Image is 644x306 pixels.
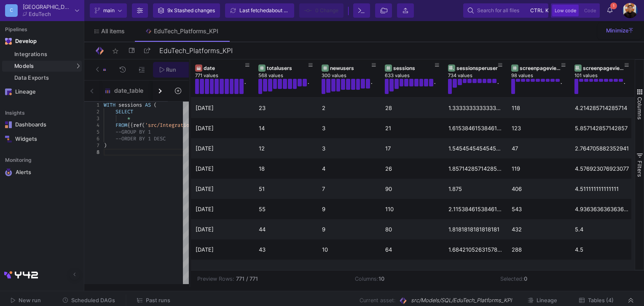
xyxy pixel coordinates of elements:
[14,51,80,58] div: Integrations
[385,98,439,118] div: 28
[575,220,629,239] div: 5.4
[5,38,12,45] img: Navigation icon
[145,102,151,108] span: AS
[2,49,82,60] a: Integrations
[575,98,629,118] div: 4.214285714285714
[104,102,115,108] span: WITH
[434,79,435,94] div: .
[385,159,439,179] div: 26
[528,5,544,16] button: ctrlk
[322,98,376,118] div: 2
[602,3,617,18] button: 1
[477,4,519,17] span: Search for all files
[322,260,376,280] div: 11
[448,260,502,280] div: 1.7843137254901962
[322,118,376,138] div: 3
[448,118,502,138] div: 1.6153846153846154
[246,275,258,283] b: / 771
[105,87,145,94] div: date_table
[385,118,439,138] div: 21
[448,98,502,118] div: 1.3333333333333333
[512,98,566,118] div: 118
[2,118,82,132] a: Navigation iconDashboards
[448,199,502,219] div: 2.1153846153846154
[16,169,70,176] div: Alerts
[512,179,566,199] div: 406
[574,72,638,79] div: 101 values
[552,5,579,16] button: Low code
[196,159,250,179] div: [DATE]
[385,199,439,219] div: 110
[196,98,250,118] div: [DATE]
[2,85,82,99] a: Navigation iconLineage
[575,179,629,199] div: 4.511111111111111
[5,169,12,176] img: Navigation icon
[575,139,629,158] div: 2.764705882352941
[145,122,292,129] span: 'src/Integrations/Teach_Cambridge_GA4/website_over
[204,65,245,71] div: date
[636,161,643,177] span: Filters
[349,271,494,287] td: Columns:
[575,199,629,219] div: 4.9363636363636365
[497,79,499,94] div: .
[584,8,596,13] span: Code
[104,142,107,149] span: )
[378,276,384,282] b: 10
[14,75,80,81] div: Data Exports
[588,297,614,303] span: Tables (4)
[624,79,625,94] div: .
[524,276,527,282] b: 0
[84,129,99,135] div: 5
[84,135,99,142] div: 6
[84,115,99,122] div: 3
[448,159,502,179] div: 1.8571428571428572
[259,260,313,280] div: 53
[512,139,566,158] div: 47
[110,46,121,56] mat-icon: star_border
[196,118,250,138] div: [DATE]
[623,3,638,18] img: bg52tvgs8dxfpOhHYAd0g09LCcAxm85PnUXHwHyc.png
[583,65,625,71] div: screenpageviewspersession
[322,139,376,158] div: 3
[512,199,566,219] div: 543
[115,135,166,142] span: --ORDER BY 1 DESC
[512,159,566,179] div: 119
[512,240,566,260] div: 288
[530,5,544,16] span: ctrl
[259,199,313,219] div: 55
[196,260,250,280] div: [DATE]
[19,297,41,303] span: New run
[259,240,313,260] div: 43
[512,220,566,239] div: 432
[322,72,385,79] div: 300 values
[561,79,562,94] div: .
[259,118,313,138] div: 14
[2,132,82,146] a: Navigation iconWidgets
[127,122,133,129] span: {{
[89,62,113,78] button: SQL-Model type child icon
[15,38,28,45] div: Develop
[259,98,313,118] div: 23
[385,179,439,199] div: 90
[196,179,250,199] div: [DATE]
[84,102,99,108] div: 1
[104,149,104,149] textarea: Editor content;Press Alt+F1 for Accessibility Options.
[225,3,294,18] button: Last fetchedabout 9 hours ago
[154,102,157,108] span: (
[511,72,574,79] div: 98 values
[5,121,12,128] img: Navigation icon
[115,122,127,129] span: FROM
[145,28,152,35] img: Tab icon
[520,65,561,71] div: screenpageviews
[463,3,548,18] button: Search for all filesctrlk
[456,65,498,71] div: sessionsperuser
[322,240,376,260] div: 10
[101,28,125,35] span: All items
[244,79,246,94] div: .
[322,220,376,239] div: 9
[448,139,502,158] div: 1.5454545454545454
[115,108,133,115] span: SELECT
[196,220,250,239] div: [DATE]
[448,240,502,260] div: 1.6842105263157894
[385,72,448,79] div: 633 values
